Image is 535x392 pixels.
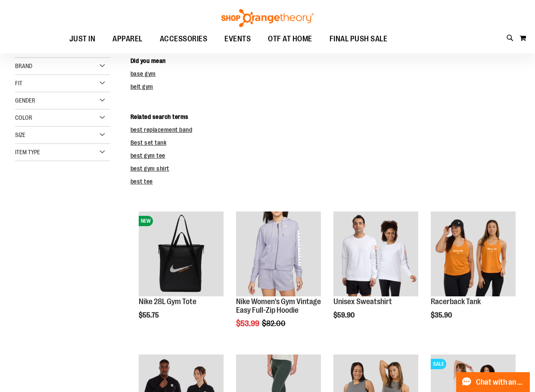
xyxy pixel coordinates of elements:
[131,178,153,185] a: best tee
[139,212,224,298] a: Nike 28L Gym ToteNEW
[333,297,392,306] a: Unisex Sweatshirt
[431,311,453,319] span: $35.90
[329,207,423,341] div: product
[15,80,22,87] span: Fit
[216,29,259,49] a: EVENTS
[15,114,32,121] span: Color
[15,131,25,138] span: Size
[456,372,530,392] button: Chat with an Expert
[69,29,96,49] span: JUST IN
[139,297,196,306] a: Nike 28L Gym Tote
[131,56,520,65] dt: Did you mean
[134,207,228,341] div: product
[259,29,321,49] a: OTF AT HOME
[61,29,104,49] a: JUST IN
[431,212,516,296] img: Racerback Tank
[131,152,165,159] a: best gym tee
[131,112,520,121] dt: Related search terms
[476,378,525,386] span: Chat with an Expert
[431,297,481,306] a: Racerback Tank
[268,29,312,49] span: OTF AT HOME
[333,311,356,319] span: $59.90
[262,319,287,328] span: $82.00
[431,359,446,369] span: SALE
[131,70,156,77] a: base gym
[15,97,35,104] span: Gender
[330,29,388,49] span: FINAL PUSH SALE
[131,83,153,90] a: belt gym
[139,311,160,319] span: $55.75
[15,149,40,156] span: Item Type
[236,212,321,296] img: Product image for Nike Gym Vintage Easy Full Zip Hoodie
[224,29,251,49] span: EVENTS
[333,212,418,298] a: Unisex Sweatshirt
[139,212,224,296] img: Nike 28L Gym Tote
[333,212,418,296] img: Unisex Sweatshirt
[131,126,193,133] a: best replacement band
[139,216,153,226] span: NEW
[104,29,151,49] a: APPAREL
[131,139,167,146] a: Best set tank
[236,319,261,328] span: $53.99
[112,29,143,49] span: APPAREL
[220,9,315,27] img: Shop Orangetheory
[151,29,216,49] a: ACCESSORIES
[232,207,325,350] div: product
[160,29,208,49] span: ACCESSORIES
[426,207,520,341] div: product
[236,212,321,298] a: Product image for Nike Gym Vintage Easy Full Zip Hoodie
[236,297,321,314] a: Nike Women's Gym Vintage Easy Full-Zip Hoodie
[321,29,396,49] a: FINAL PUSH SALE
[431,212,516,298] a: Racerback Tank
[131,165,169,172] a: best gym shirt
[15,62,32,69] span: Brand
